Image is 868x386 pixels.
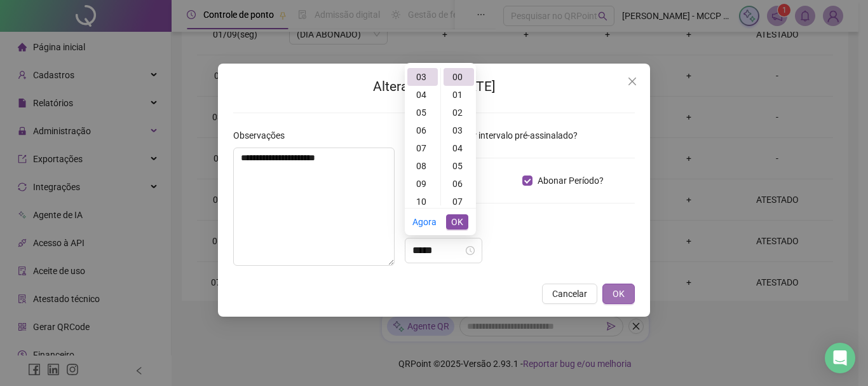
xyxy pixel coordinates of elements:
a: Agora [412,217,437,227]
span: Abonar Período? [532,174,609,188]
div: 04 [444,139,474,157]
span: Cancelar [552,287,587,301]
div: 05 [407,104,438,121]
div: 06 [444,175,474,193]
div: 03 [444,121,474,139]
div: 05 [444,157,474,175]
div: 02 [444,104,474,121]
div: 07 [444,193,474,210]
div: 04 [407,86,438,104]
div: 01 [444,86,474,104]
div: 06 [407,121,438,139]
h2: Alterar no dia [DATE] [233,76,635,97]
div: Open Intercom Messenger [825,343,855,373]
label: Observações [233,128,293,142]
div: 09 [407,175,438,193]
button: OK [602,284,635,304]
div: 08 [407,157,438,175]
button: Cancelar [542,284,597,304]
span: close [627,76,637,86]
span: Desconsiderar intervalo pré-assinalado? [415,128,583,142]
div: 00 [444,68,474,86]
button: Close [622,71,642,92]
div: 07 [407,139,438,157]
span: OK [613,287,625,301]
div: 03 [407,68,438,86]
button: OK [446,214,468,230]
div: 10 [407,193,438,210]
span: OK [451,215,463,229]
